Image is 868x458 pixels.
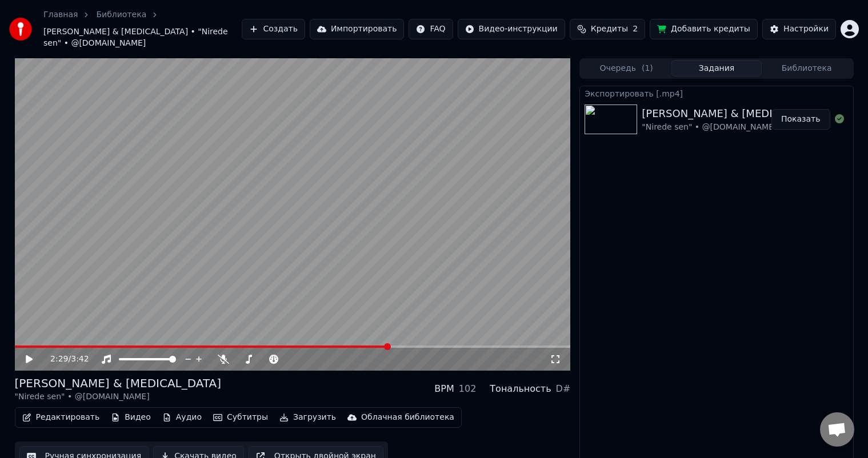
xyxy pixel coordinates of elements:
[580,86,853,100] div: Экспортировать [.mp4]
[633,23,638,35] span: 2
[361,412,454,423] div: Облачная библиотека
[650,19,758,39] button: Добавить кредиты
[459,382,477,396] div: 102
[18,409,105,425] button: Редактировать
[71,353,89,365] span: 3:42
[642,106,827,122] div: [PERSON_NAME] & [MEDICAL_DATA]
[458,19,565,39] button: Видео-инструкции
[96,9,146,21] a: Библиотека
[9,18,32,41] img: youka
[15,391,222,403] div: "Nirede sen" • @[DOMAIN_NAME]
[50,353,78,365] div: /
[581,60,671,77] button: Очередь
[490,382,551,396] div: Тональность
[158,409,206,425] button: Аудио
[762,19,836,39] button: Настройки
[310,19,405,39] button: Импортировать
[43,9,78,21] a: Главная
[642,63,653,74] span: ( 1 )
[820,412,854,447] div: Открытый чат
[642,122,827,133] div: "Nirede sen" • @[DOMAIN_NAME]
[50,353,68,365] span: 2:29
[671,60,762,77] button: Задания
[43,9,242,49] nav: breadcrumb
[570,19,645,39] button: Кредиты2
[762,60,852,77] button: Библиотека
[771,109,830,130] button: Показать
[783,23,829,35] div: Настройки
[275,409,341,425] button: Загрузить
[242,19,305,39] button: Создать
[556,382,571,396] div: D#
[409,19,453,39] button: FAQ
[15,375,222,391] div: [PERSON_NAME] & [MEDICAL_DATA]
[209,409,273,425] button: Субтитры
[43,26,242,49] span: [PERSON_NAME] & [MEDICAL_DATA] • "Nirede sen" • @[DOMAIN_NAME]
[591,23,628,35] span: Кредиты
[106,409,155,425] button: Видео
[434,382,454,396] div: BPM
